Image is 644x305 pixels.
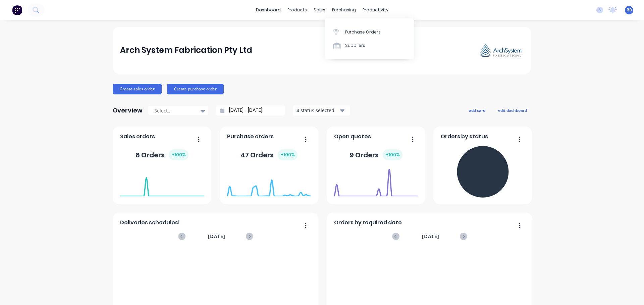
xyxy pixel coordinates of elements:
[120,44,252,57] div: Arch System Fabrication Pty Ltd
[310,5,329,15] div: sales
[227,133,274,141] span: Purchase orders
[627,7,632,13] span: BB
[120,133,155,141] span: Sales orders
[334,219,402,227] span: Orders by required date
[293,105,350,116] button: 4 status selected
[136,149,189,160] div: 8 Orders
[253,5,284,15] a: dashboard
[240,149,298,160] div: 47 Orders
[284,5,310,15] div: products
[359,5,392,15] div: productivity
[334,133,371,141] span: Open quotes
[325,25,414,39] a: Purchase Orders
[297,107,339,114] div: 4 status selected
[345,29,381,35] div: Purchase Orders
[169,149,189,160] div: + 100 %
[167,84,224,94] button: Create purchase order
[329,5,359,15] div: purchasing
[441,133,488,141] span: Orders by status
[494,106,531,115] button: edit dashboard
[422,233,439,240] span: [DATE]
[465,106,490,115] button: add card
[325,39,414,52] a: Suppliers
[383,149,402,160] div: + 100 %
[208,233,225,240] span: [DATE]
[12,5,22,15] img: Factory
[477,42,524,59] img: Arch System Fabrication Pty Ltd
[350,149,402,160] div: 9 Orders
[278,149,298,160] div: + 100 %
[345,43,365,49] div: Suppliers
[113,104,143,117] div: Overview
[113,84,162,94] button: Create sales order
